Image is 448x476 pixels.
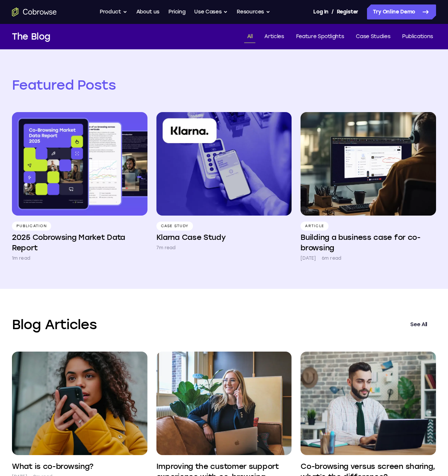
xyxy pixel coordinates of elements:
[12,232,147,253] h4: 2025 Cobrowsing Market Data Report
[168,4,186,19] a: Pricing
[100,4,127,19] button: Product
[261,31,287,43] a: Articles
[156,352,292,455] img: Improving the customer support experience with co-browsing
[332,7,334,16] span: /
[156,244,176,251] p: 7m read
[301,222,329,231] p: Article
[136,4,159,19] a: About us
[399,31,436,43] a: Publications
[237,4,270,19] button: Resources
[12,112,147,216] img: 2025 Cobrowsing Market Data Report
[401,316,436,334] a: See All
[367,4,436,19] a: Try Online Demo
[301,232,436,253] h4: Building a business case for co-browsing
[313,4,328,19] a: Log In
[156,222,193,231] p: Case Study
[353,31,393,43] a: Case Studies
[322,254,341,262] p: 6m read
[12,7,57,16] a: Go to the home page
[12,30,50,43] h1: The Blog
[194,4,228,19] button: Use Cases
[12,316,401,334] h2: Blog Articles
[12,254,30,262] p: 1m read
[301,112,436,216] img: Building a business case for co-browsing
[156,232,226,242] h4: Klarna Case Study
[301,112,436,262] a: Article Building a business case for co-browsing [DATE] 6m read
[12,461,94,472] h4: What is co-browsing?
[244,31,256,43] a: All
[301,254,316,262] p: [DATE]
[337,4,358,19] a: Register
[156,112,292,216] img: Klarna Case Study
[12,352,147,455] img: What is co-browsing?
[301,352,436,455] img: Co-browsing versus screen sharing, what’s the difference?
[12,76,436,94] h2: Featured Posts
[12,112,147,262] a: Publication 2025 Cobrowsing Market Data Report 1m read
[293,31,347,43] a: Feature Spotlights
[156,112,292,251] a: Case Study Klarna Case Study 7m read
[12,222,51,231] p: Publication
